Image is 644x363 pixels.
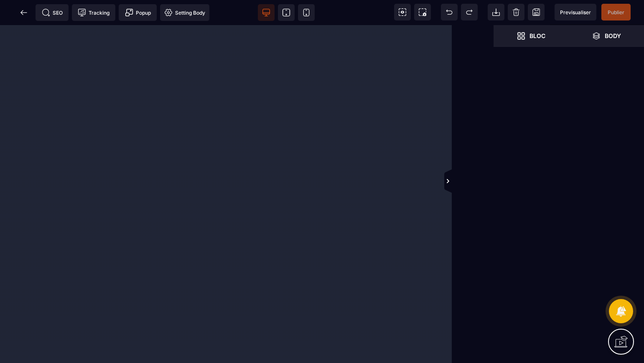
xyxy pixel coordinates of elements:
[605,33,621,39] strong: Body
[78,8,109,17] span: Tracking
[125,8,151,17] span: Popup
[394,4,411,20] span: View components
[494,25,569,47] span: Open Blocks
[164,8,205,17] span: Setting Body
[529,33,545,39] strong: Bloc
[569,25,644,47] span: Open Layer Manager
[555,4,596,20] span: Preview
[608,9,624,15] span: Publier
[560,9,591,15] span: Previsualiser
[414,4,431,20] span: Screenshot
[42,8,63,17] span: SEO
